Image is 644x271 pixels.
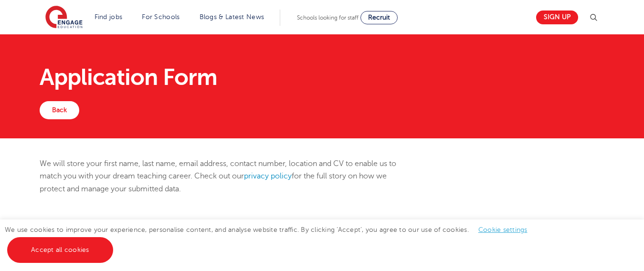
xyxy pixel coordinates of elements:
[244,172,292,180] a: privacy policy
[142,13,179,21] a: For Schools
[40,66,604,89] h1: Application Form
[40,101,79,119] a: Back
[478,226,528,233] a: Cookie settings
[5,226,537,253] span: We use cookies to improve your experience, personalise content, and analyse website traffic. By c...
[536,10,578,24] a: Sign up
[200,13,264,21] a: Blogs & Latest News
[360,11,398,24] a: Recruit
[45,6,83,30] img: Engage Education
[40,157,412,195] p: We will store your first name, last name, email address, contact number, location and CV to enabl...
[7,237,113,263] a: Accept all cookies
[368,14,390,21] span: Recruit
[297,14,359,21] span: Schools looking for staff
[95,13,123,21] a: Find jobs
